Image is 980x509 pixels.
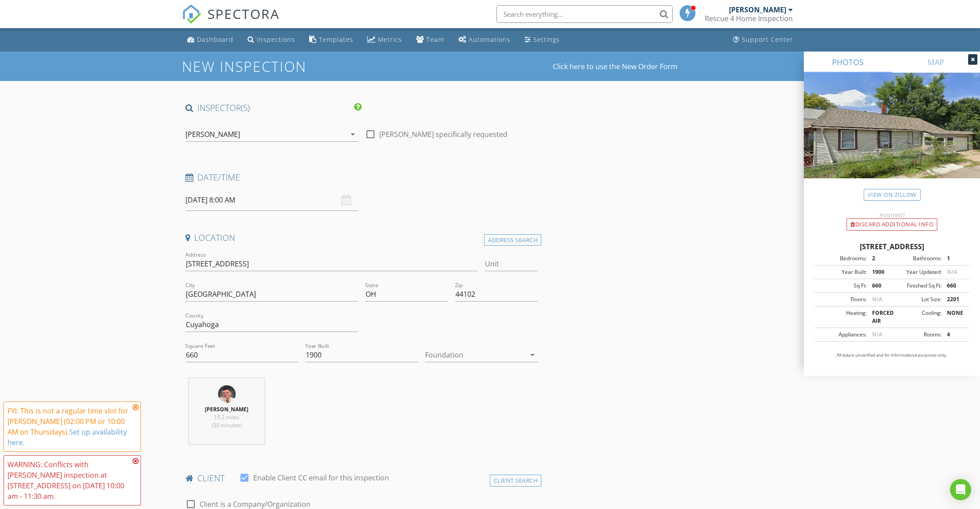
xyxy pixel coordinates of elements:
a: Team [413,32,448,48]
div: [STREET_ADDRESS] [814,241,969,252]
span: N/A [872,331,882,338]
a: Dashboard [184,32,237,48]
div: Lot Size: [892,295,942,303]
a: Settings [521,32,563,48]
div: 4 [942,331,967,339]
div: 2201 [942,295,967,303]
div: NONE [942,309,967,325]
label: Client is a Company/Organization [200,500,311,509]
a: Click here to use the New Order Form [553,63,677,70]
i: arrow_drop_down [527,350,538,360]
div: Templates [319,35,353,44]
h4: client [185,472,538,484]
div: 1900 [867,268,892,276]
div: Address Search [484,234,541,246]
div: [PERSON_NAME] [185,130,240,138]
div: Sq Ft: [817,282,867,290]
a: MAP [892,52,980,73]
span: N/A [947,268,957,276]
div: Bedrooms: [817,254,867,262]
div: Bathrooms: [892,254,942,262]
a: Metrics [364,32,406,48]
label: [PERSON_NAME] specifically requested [379,130,507,139]
span: 19.2 miles [214,413,239,421]
div: Client Search [490,475,542,487]
div: Discard Additional info [847,218,937,231]
span: (30 minutes) [212,421,242,429]
div: Open Intercom Messenger [950,479,971,500]
a: Support Center [729,32,797,48]
div: Incorrect? [804,211,980,218]
a: SPECTORA [182,12,280,30]
div: Appliances: [817,331,867,339]
label: Enable Client CC email for this inspection [253,473,389,482]
div: Dashboard [197,35,233,44]
h4: Date/Time [185,172,538,183]
div: Metrics [378,35,402,44]
div: Finished Sq Ft: [892,282,942,290]
div: [PERSON_NAME] [729,5,786,14]
div: Team [426,35,444,44]
div: Rooms: [892,331,942,339]
div: 1 [942,254,967,262]
div: FORCED AIR [867,309,892,325]
div: Cooling: [892,309,942,325]
a: PHOTOS [804,52,892,73]
a: View on Zillow [864,189,921,201]
span: SPECTORA [207,4,280,23]
div: Floors: [817,295,867,303]
input: Search everything... [496,5,673,23]
div: FYI: This is not a regular time slot for [PERSON_NAME] (02:00 PM or 10:00 AM on Thursdays). [7,406,130,448]
a: Inspections [244,32,299,48]
div: Year Built: [817,268,867,276]
div: 660 [942,282,967,290]
div: Automations [469,35,510,44]
h4: INSPECTOR(S) [185,102,362,114]
h1: New Inspection [182,59,377,74]
i: arrow_drop_down [348,129,358,140]
div: WARNING: Conflicts with [PERSON_NAME] inspection at [STREET_ADDRESS] on [DATE] 10:00 am - 11:30 am. [7,459,130,502]
a: Automations (Basic) [455,32,514,48]
img: 84dc900377ba49ecb0799938f5264b76.jpeg [218,385,236,403]
div: 660 [867,282,892,290]
span: N/A [872,295,882,303]
p: All data is unverified and for informational purposes only. [814,352,969,358]
div: Year Updated: [892,268,942,276]
div: Settings [533,35,560,44]
input: Select date [185,189,358,211]
div: Heating: [817,309,867,325]
img: The Best Home Inspection Software - Spectora [182,4,201,24]
a: Templates [306,32,357,48]
div: Rescue 4 Home Inspection [705,14,793,23]
div: Inspections [257,35,295,44]
div: 2 [867,254,892,262]
strong: [PERSON_NAME] [205,406,248,413]
img: streetview [804,73,980,199]
div: Support Center [742,35,793,44]
h4: Location [185,232,538,243]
